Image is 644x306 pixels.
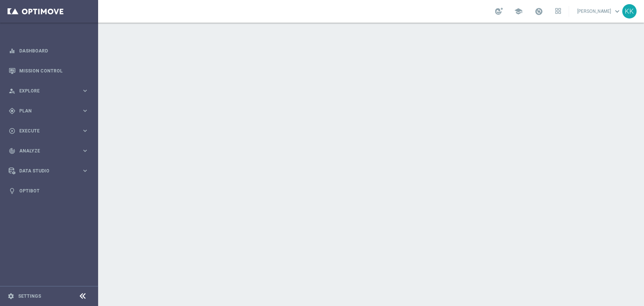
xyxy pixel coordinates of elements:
[19,41,89,61] a: Dashboard
[8,148,89,154] button: track_changes Analyze keyboard_arrow_right
[9,128,81,134] div: Execute
[9,108,81,114] div: Plan
[9,148,15,154] i: track_changes
[9,128,15,134] i: play_circle_outline
[9,188,15,194] i: lightbulb
[81,87,89,94] i: keyboard_arrow_right
[8,188,89,194] button: lightbulb Optibot
[9,108,15,114] i: gps_fixed
[576,6,622,17] a: [PERSON_NAME]keyboard_arrow_down
[19,89,81,93] span: Explore
[81,147,89,154] i: keyboard_arrow_right
[9,48,15,54] i: equalizer
[9,88,81,94] div: Explore
[622,4,636,18] div: KK
[9,168,81,174] div: Data Studio
[9,61,89,81] div: Mission Control
[9,181,89,201] div: Optibot
[8,48,89,54] button: equalizer Dashboard
[19,129,81,133] span: Execute
[9,88,15,94] i: person_search
[514,7,523,15] span: school
[8,128,89,134] button: play_circle_outline Execute keyboard_arrow_right
[81,127,89,134] i: keyboard_arrow_right
[19,61,89,81] a: Mission Control
[81,167,89,174] i: keyboard_arrow_right
[9,41,89,61] div: Dashboard
[19,109,81,113] span: Plan
[8,68,89,74] button: Mission Control
[613,7,621,15] span: keyboard_arrow_down
[19,149,81,153] span: Analyze
[19,181,89,201] a: Optibot
[19,169,81,173] span: Data Studio
[8,168,89,174] button: Data Studio keyboard_arrow_right
[18,294,41,298] a: Settings
[9,148,81,154] div: Analyze
[8,108,89,114] button: gps_fixed Plan keyboard_arrow_right
[8,88,89,94] button: person_search Explore keyboard_arrow_right
[8,293,14,300] i: settings
[81,107,89,114] i: keyboard_arrow_right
